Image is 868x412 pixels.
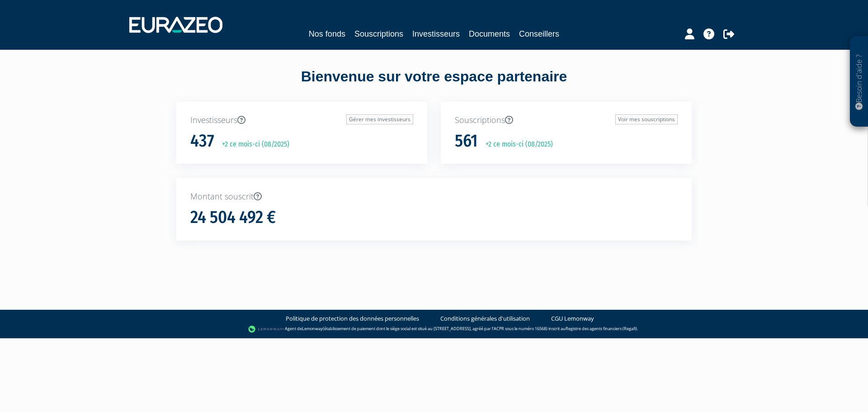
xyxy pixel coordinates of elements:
[354,28,403,40] a: Souscriptions
[302,326,323,331] a: Lemonway
[455,114,678,126] p: Souscriptions
[440,314,530,323] a: Conditions générales d'utilisation
[551,314,594,323] a: CGU Lemonway
[455,132,478,151] h1: 561
[346,114,413,124] a: Gérer mes investisseurs
[412,28,460,40] a: Investisseurs
[519,28,559,40] a: Conseillers
[286,314,419,323] a: Politique de protection des données personnelles
[615,114,678,124] a: Voir mes souscriptions
[190,191,678,203] p: Montant souscrit
[479,139,553,150] p: +2 ce mois-ci (08/2025)
[190,132,214,151] h1: 437
[170,66,698,102] div: Bienvenue sur votre espace partenaire
[190,208,276,227] h1: 24 504 492 €
[469,28,510,40] a: Documents
[566,326,637,331] a: Registre des agents financiers (Regafi)
[854,41,864,123] p: Besoin d'aide ?
[9,325,859,334] div: - Agent de (établissement de paiement dont le siège social est situé au [STREET_ADDRESS], agréé p...
[216,139,289,150] p: +2 ce mois-ci (08/2025)
[248,325,283,334] img: logo-lemonway.png
[309,28,345,40] a: Nos fonds
[190,114,413,126] p: Investisseurs
[129,17,222,33] img: 1732889491-logotype_eurazeo_blanc_rvb.png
